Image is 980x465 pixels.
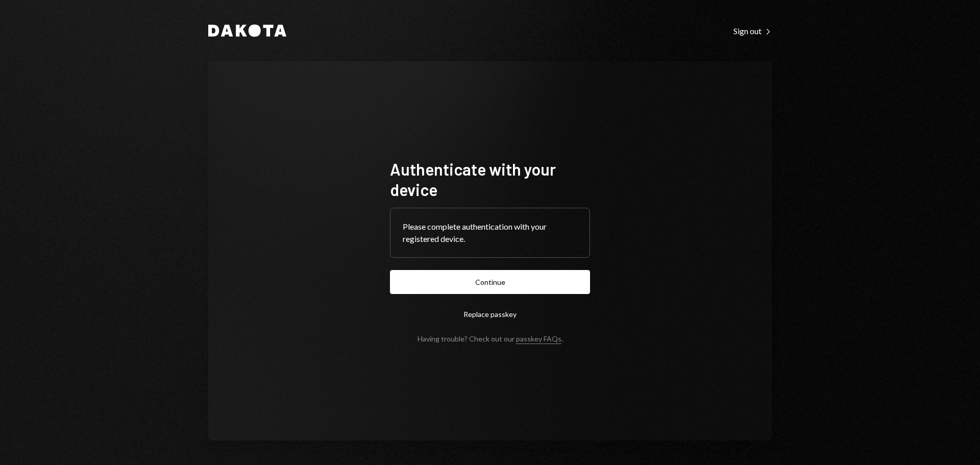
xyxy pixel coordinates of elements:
[390,159,590,200] h1: Authenticate with your device
[390,270,590,294] button: Continue
[418,334,563,343] div: Having trouble? Check out our .
[733,26,772,36] div: Sign out
[733,25,772,36] a: Sign out
[516,334,561,344] a: passkey FAQs
[403,221,577,245] div: Please complete authentication with your registered device.
[390,302,590,326] button: Replace passkey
